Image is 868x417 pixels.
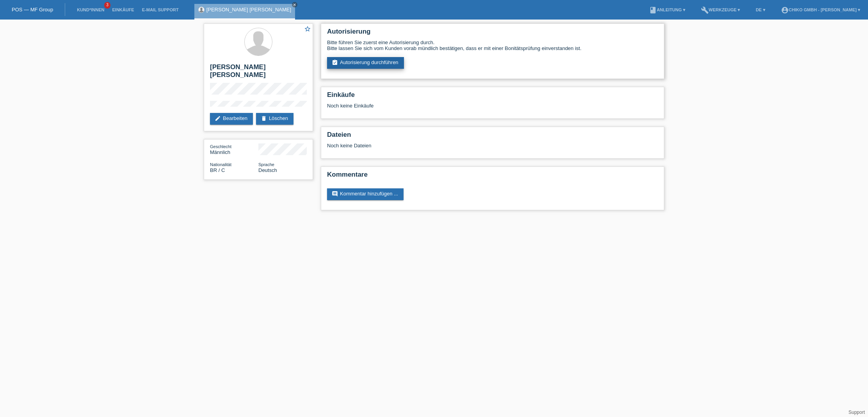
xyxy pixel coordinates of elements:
[781,6,789,14] i: account_circle
[327,188,404,200] a: commentKommentar hinzufügen ...
[261,115,267,122] i: delete
[645,7,689,12] a: bookAnleitung ▾
[777,7,864,12] a: account_circleChiko GmbH - [PERSON_NAME] ▾
[215,115,221,122] i: edit
[292,2,297,7] a: close
[256,113,293,125] a: deleteLöschen
[332,191,338,197] i: comment
[258,167,277,173] span: Deutsch
[210,167,225,173] span: Brasilien / C / 01.06.2001
[258,162,274,167] span: Sprache
[12,7,53,13] a: POS — MF Group
[327,143,566,149] div: Noch keine Dateien
[293,3,297,7] i: close
[210,162,231,167] span: Nationalität
[327,91,658,103] h2: Einkäufe
[206,7,291,13] a: [PERSON_NAME] [PERSON_NAME]
[332,59,338,66] i: assignment_turned_in
[304,25,311,34] a: star_border
[327,57,404,69] a: assignment_turned_inAutorisierung durchführen
[210,143,258,155] div: Männlich
[210,63,307,83] h2: [PERSON_NAME] [PERSON_NAME]
[327,39,658,51] div: Bitte führen Sie zuerst eine Autorisierung durch. Bitte lassen Sie sich vom Kunden vorab mündlich...
[73,7,108,12] a: Kund*innen
[752,7,769,12] a: DE ▾
[697,7,744,12] a: buildWerkzeuge ▾
[210,144,231,149] span: Geschlecht
[304,25,311,32] i: star_border
[327,131,658,143] h2: Dateien
[327,28,658,39] h2: Autorisierung
[327,171,658,183] h2: Kommentare
[649,6,657,14] i: book
[701,6,709,14] i: build
[138,7,183,12] a: E-Mail Support
[108,7,138,12] a: Einkäufe
[327,103,658,115] div: Noch keine Einkäufe
[104,2,110,9] span: 3
[848,410,865,415] a: Support
[210,113,253,125] a: editBearbeiten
